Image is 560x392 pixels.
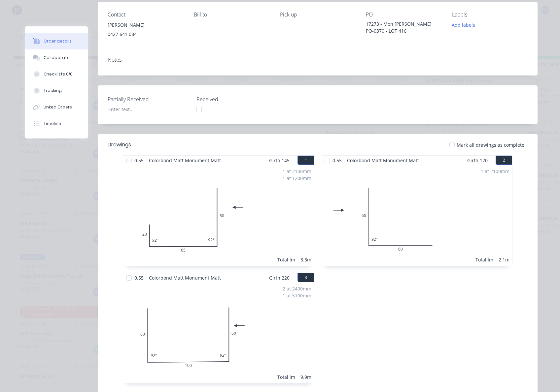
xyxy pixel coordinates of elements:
div: Checklists 0/0 [44,71,73,77]
div: [PERSON_NAME] [108,20,183,30]
button: Tracking [25,82,88,99]
div: 9.9m [300,374,311,380]
div: Labels [452,12,528,18]
span: 0.55 [330,156,344,165]
div: Bill to [194,12,269,18]
span: Girth 120 [467,156,488,165]
div: 2 at 2400mm [283,285,311,292]
div: 0601006092º92º2 at 2400mm1 at 5100mmTotal lm9.9m [123,283,314,383]
div: Drawings [108,141,131,149]
div: Linked Orders [44,104,72,110]
label: Received [196,95,279,103]
div: 1 at 2100mm [283,168,311,175]
div: 0606092º1 at 2100mmTotal lm2.1m [321,165,512,266]
div: Total lm [475,256,493,263]
div: Collaborate [44,55,70,61]
div: Total lm [277,256,295,263]
div: 3.3m [300,256,311,263]
span: Colorbond Matt Monument Matt [146,156,224,165]
div: 1 at 1200mm [283,175,311,182]
div: Timeline [44,121,61,127]
div: Notes [108,57,528,63]
div: 020656092º92º1 at 2100mm1 at 1200mmTotal lm3.3m [123,165,314,266]
span: 0.55 [132,156,146,165]
div: PO [366,12,441,18]
span: Girth 220 [269,273,290,283]
div: 17273 - Mon [PERSON_NAME] PO-0370 - LOT 416 [366,20,441,34]
div: Pick up [280,12,356,18]
button: Add labels [448,20,479,29]
div: 1 at 5100mm [283,292,311,299]
div: Order details [44,38,72,44]
span: Colorbond Matt Monument Matt [146,273,224,283]
div: [PERSON_NAME]0427 641 084 [108,20,183,42]
button: 3 [297,273,314,282]
span: Mark all drawings as complete [457,141,524,148]
button: Collaborate [25,49,88,66]
div: 0427 641 084 [108,30,183,39]
span: 0.55 [132,273,146,283]
button: 2 [496,156,512,165]
div: 2.1m [499,256,509,263]
button: 1 [297,156,314,165]
button: Timeline [25,115,88,132]
div: Tracking [44,88,62,94]
label: Partially Received [108,95,190,103]
span: Colorbond Matt Monument Matt [344,156,422,165]
button: Checklists 0/0 [25,66,88,82]
div: Contact [108,12,183,18]
div: Total lm [277,374,295,380]
button: Order details [25,33,88,49]
button: Linked Orders [25,99,88,115]
div: 1 at 2100mm [481,168,509,175]
span: Girth 145 [269,156,290,165]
